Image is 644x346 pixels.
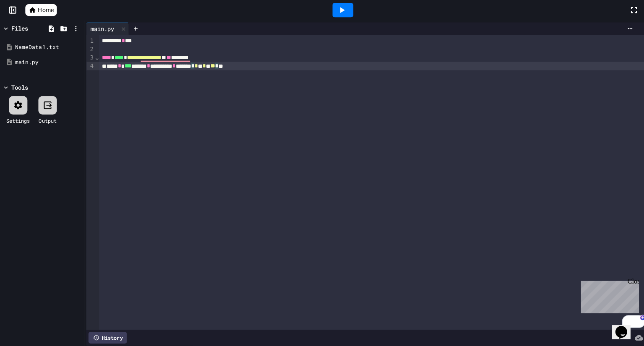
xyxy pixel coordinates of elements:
div: Settings [6,116,30,124]
div: 3 [86,53,94,62]
span: Home [38,6,53,14]
div: Files [11,24,28,33]
div: To enrich screen reader interactions, please activate Accessibility in Grammarly extension settings [99,35,642,328]
span: Fold line [94,54,99,60]
div: Output [39,116,56,124]
iframe: chat widget [609,312,636,338]
div: main.py [86,24,118,33]
div: Chat with us now!Close [3,3,58,53]
a: Home [25,4,57,16]
iframe: To enrich screen reader interactions, please activate Accessibility in Grammarly extension settings [574,276,636,312]
div: NameData1.txt [15,43,80,51]
div: main.py [86,22,128,35]
div: 2 [86,45,94,53]
div: Tools [11,83,28,91]
div: 1 [86,36,94,45]
div: main.py [15,58,80,66]
div: 4 [86,62,94,70]
div: History [88,330,126,342]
